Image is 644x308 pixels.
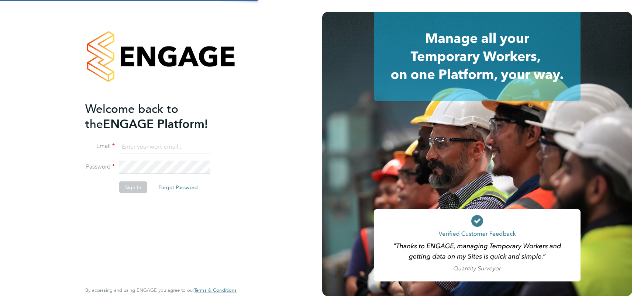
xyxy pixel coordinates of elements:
[85,287,237,293] span: By accessing and using ENGAGE you agree to our
[119,140,210,153] input: Enter your work email...
[85,142,115,150] label: Email
[194,287,237,293] span: Terms & Conditions
[194,287,237,293] a: Terms & Conditions
[85,101,178,131] span: Welcome back to the
[85,101,229,131] h2: ENGAGE Platform!
[152,181,204,193] button: Forgot Password
[119,181,147,193] button: Sign In
[85,163,115,171] label: Password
